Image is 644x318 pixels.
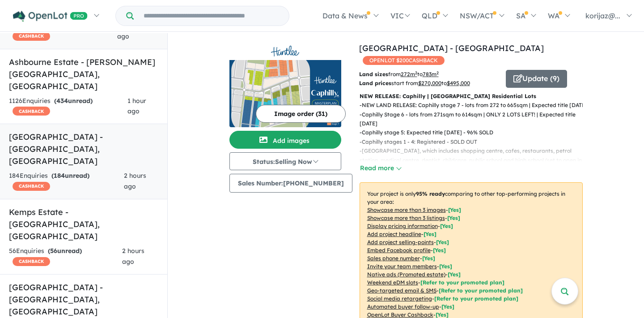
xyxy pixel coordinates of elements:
u: Social media retargeting [367,295,432,302]
span: to [441,80,470,86]
u: Automated buyer follow-up [367,303,439,310]
h5: [GEOGRAPHIC_DATA] - [GEOGRAPHIC_DATA] , [GEOGRAPHIC_DATA] [9,281,158,318]
strong: ( unread) [51,172,89,180]
u: Embed Facebook profile [367,247,431,254]
u: Invite your team members [367,263,437,270]
img: Huntlee Estate - North Rothbury Logo [233,46,338,56]
span: CASHBACK [13,257,50,266]
u: Weekend eDM slots [367,279,418,286]
span: [ Yes ] [447,215,460,221]
img: Huntlee Estate - North Rothbury [229,60,341,127]
p: - Caphilly Stage 6 - lots from 271sqm to 614sqm | ONLY 2 LOTS LEFT! | Expected title [DATE] [360,110,590,129]
span: [Refer to your promoted plan] [434,295,518,302]
div: 56 Enquir ies [9,246,122,267]
span: 184 [54,172,65,180]
span: [ Yes ] [448,206,461,213]
p: NEW RELEASE: Caphilly | [GEOGRAPHIC_DATA] Residential Lots [360,92,583,101]
span: [Refer to your promoted plan] [420,279,504,286]
b: 95 % ready [416,190,445,197]
p: from [359,70,499,79]
div: 1126 Enquir ies [9,96,127,117]
h5: [GEOGRAPHIC_DATA] - [GEOGRAPHIC_DATA] , [GEOGRAPHIC_DATA] [9,131,158,167]
span: [ Yes ] [436,239,449,245]
p: start from [359,79,499,88]
u: Add project headline [367,231,421,237]
button: Sales Number:[PHONE_NUMBER] [229,174,352,193]
button: Status:Selling Now [229,152,341,170]
h5: Ashbourne Estate - [PERSON_NAME][GEOGRAPHIC_DATA] , [GEOGRAPHIC_DATA] [9,56,158,92]
p: - Caphilly stage 5: Expected title [DATE] - 96% SOLD [360,128,590,137]
u: Add project selling-points [367,239,434,245]
u: Display pricing information [367,223,438,229]
span: CASHBACK [13,182,50,191]
span: korijaz@... [585,11,620,20]
span: CASHBACK [13,32,50,41]
u: Showcase more than 3 listings [367,215,445,221]
u: Sales phone number [367,255,420,262]
span: [Yes] [436,311,449,318]
u: $ 495,000 [447,80,470,86]
span: [ Yes ] [424,231,436,237]
span: OPENLOT $ 200 CASHBACK [363,56,445,65]
u: Native ads (Promoted estate) [367,271,445,278]
span: 1 hour ago [127,97,146,116]
b: Land sizes [359,71,388,77]
span: 56 [50,247,57,255]
u: Geo-targeted email & SMS [367,287,436,294]
u: 272 m [401,71,417,77]
a: Huntlee Estate - North Rothbury LogoHuntlee Estate - North Rothbury [229,42,341,127]
button: Add images [229,131,341,149]
span: [Yes] [441,303,454,310]
button: Image order (31) [256,105,346,123]
span: 2 hours ago [122,247,144,266]
button: Read more [360,163,402,173]
u: OpenLot Buyer Cashback [367,311,433,318]
span: [Refer to your promoted plan] [439,287,523,294]
input: Try estate name, suburb, builder or developer [136,6,287,26]
button: Update (9) [506,70,567,88]
u: $ 270,000 [418,80,441,86]
strong: ( unread) [48,247,82,255]
span: CASHBACK [13,107,50,116]
sup: 2 [415,70,417,75]
span: [ Yes ] [440,223,453,229]
p: - [GEOGRAPHIC_DATA], which includes shopping centre, cafes, restaurants, petrol station, medical ... [360,146,590,174]
span: to [417,71,439,77]
span: [Yes] [448,271,461,278]
a: [GEOGRAPHIC_DATA] - [GEOGRAPHIC_DATA] [359,43,544,53]
span: 434 [56,97,68,105]
u: Showcase more than 3 images [367,206,446,213]
span: [ Yes ] [422,255,435,262]
img: Openlot PRO Logo White [13,11,88,22]
p: - NEW LAND RELEASE: Caphilly stage 7 - lots from 272 to 665sqm | Expected title [DATE] [360,101,590,110]
span: [ Yes ] [439,263,452,270]
span: 2 hours ago [124,172,146,190]
span: 35 minutes ago [117,21,149,40]
b: Land prices [359,80,391,86]
sup: 2 [436,70,439,75]
span: [ Yes ] [433,247,446,254]
u: 783 m [423,71,439,77]
strong: ( unread) [54,97,93,105]
div: 184 Enquir ies [9,171,124,192]
p: - Caphilly stages 1 - 4: Registered - SOLD OUT [360,138,590,146]
h5: Kemps Estate - [GEOGRAPHIC_DATA] , [GEOGRAPHIC_DATA] [9,206,158,242]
